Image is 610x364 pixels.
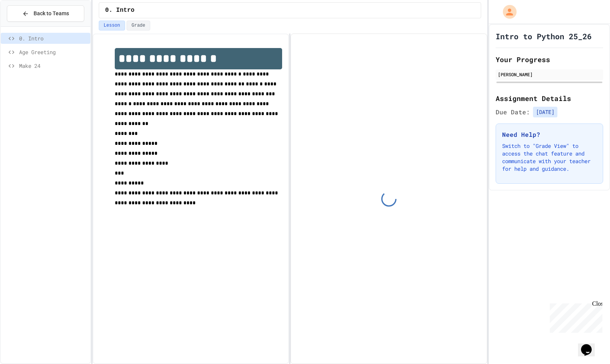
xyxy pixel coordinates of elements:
[502,130,597,139] h3: Need Help?
[7,5,84,22] button: Back to Teams
[498,71,601,78] div: [PERSON_NAME]
[105,6,135,15] span: 0. Intro
[578,334,602,356] iframe: chat widget
[19,48,87,56] span: Age Greeting
[496,107,530,117] span: Due Date:
[3,3,53,48] div: Chat with us now!Close
[496,31,592,42] h1: Intro to Python 25_26
[495,3,518,21] div: My Account
[496,93,603,104] h2: Assignment Details
[496,54,603,65] h2: Your Progress
[34,10,69,18] span: Back to Teams
[127,21,150,30] button: Grade
[19,34,87,42] span: 0. Intro
[99,21,125,30] button: Lesson
[533,107,557,117] span: [DATE]
[19,62,87,70] span: Make 24
[502,142,597,173] p: Switch to "Grade View" to access the chat feature and communicate with your teacher for help and ...
[547,300,602,333] iframe: chat widget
